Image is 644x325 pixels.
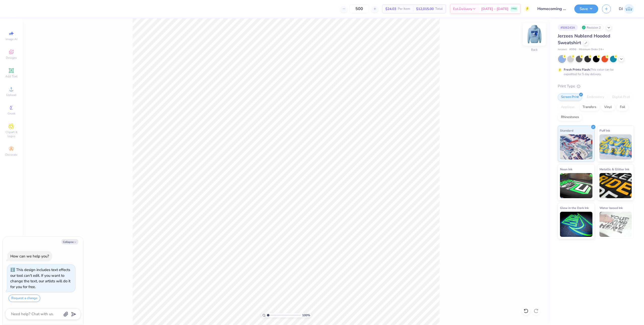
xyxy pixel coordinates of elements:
[558,93,582,101] div: Screen Print
[569,47,576,52] span: # 996
[10,254,49,259] div: How can we help you?
[534,4,571,14] input: Untitled Design
[558,114,582,121] div: Rhinestones
[560,134,592,159] img: Standard
[6,56,17,60] span: Designs
[564,67,626,76] div: This color can be expedited for 5 day delivery.
[619,6,623,12] span: DJ
[601,103,615,111] div: Vinyl
[624,4,634,14] img: Deep Jujhar Sidhu
[511,7,517,11] span: FREE
[453,6,472,12] span: Est. Delivery
[619,4,634,14] a: DJ
[481,6,508,12] span: [DATE] - [DATE]
[5,74,17,78] span: Add Text
[574,5,598,13] button: Save
[560,212,592,237] img: Glow in the Dark Ink
[558,33,610,46] span: Jerzees Nublend Hooded Sweatshirt
[560,173,592,198] img: Neon Ink
[558,47,567,52] span: Jerzees
[524,24,544,44] img: Back
[385,6,396,12] span: $24.03
[8,112,15,116] span: Greek
[558,24,578,31] div: # 506243A
[599,134,632,159] img: Puff Ink
[531,47,538,52] div: Back
[617,103,628,111] div: Foil
[9,295,40,302] button: Request a change
[599,128,610,133] span: Puff Ink
[349,4,369,13] input: – –
[599,205,623,210] span: Water based Ink
[302,313,310,317] span: 100 %
[560,167,572,172] span: Neon Ink
[599,167,629,172] span: Metallic & Glitter Ink
[5,153,17,157] span: Decorate
[564,68,590,72] strong: Fresh Prints Flash:
[6,37,17,41] span: Image AI
[579,103,599,111] div: Transfers
[580,24,603,31] div: Revision 2
[584,93,608,101] div: Embroidery
[599,212,632,237] img: Water based Ink
[558,83,634,89] div: Print Type
[435,6,443,12] span: Total
[560,128,573,133] span: Standard
[6,93,16,97] span: Upload
[599,173,632,198] img: Metallic & Glitter Ink
[416,6,434,12] span: $12,015.00
[61,239,78,244] button: Collapse
[579,47,604,52] span: Minimum Order: 24 +
[560,205,589,210] span: Glow in the Dark Ink
[609,93,633,101] div: Digital Print
[3,130,20,138] span: Clipart & logos
[10,267,70,289] div: This design includes text effects our tool can't edit. If you want to change the text, our artist...
[558,103,578,111] div: Applique
[398,6,410,12] span: Per Item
